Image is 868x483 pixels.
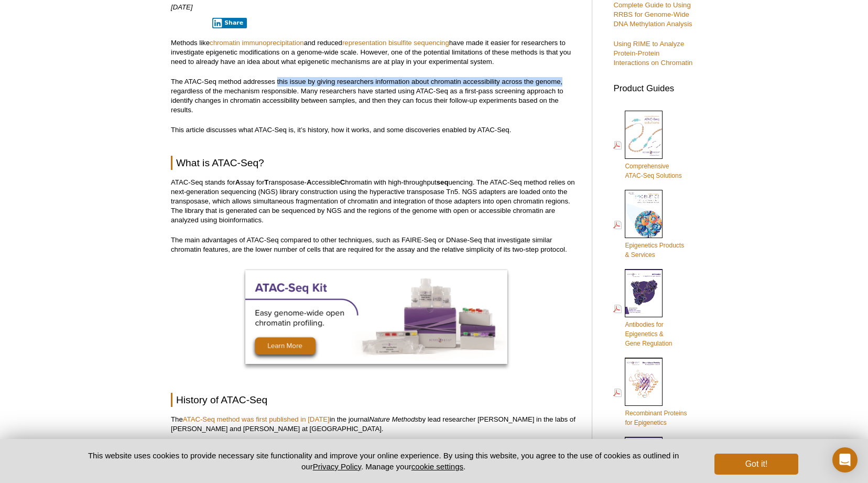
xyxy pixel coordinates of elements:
p: The ATAC-Seq method addresses this issue by giving researchers information about chromatin access... [171,77,581,115]
h2: What is ATAC-Seq? [171,156,581,170]
button: cookie settings [411,462,463,471]
em: [DATE] [171,3,193,11]
img: Abs_epi_2015_cover_web_70x200 [625,269,663,317]
img: ATAC-Seq Kit [245,270,507,364]
p: The in the journal by lead researcher [PERSON_NAME] in the labs of [PERSON_NAME] and [PERSON_NAME... [171,415,581,434]
a: Epigenetics Products& Services [613,189,684,261]
p: ATAC-Seq stands for ssay for ransposase- ccessible hromatin with high-throughput uencing. The ATA... [171,178,581,225]
span: Antibodies for Epigenetics & Gene Regulation [625,321,672,347]
a: Recombinant Proteinsfor Epigenetics [613,357,687,428]
a: ATAC-Seq method was first published in [DATE] [183,415,330,423]
strong: A [235,178,241,186]
a: Privacy Policy [313,462,361,471]
a: Antibodies forEpigenetics &Gene Regulation [613,268,672,349]
img: Comprehensive ATAC-Seq Solutions [625,111,663,159]
button: Share [212,18,247,28]
p: This article discusses what ATAC-Seq is, it’s history, how it works, and some discoveries enabled... [171,125,581,135]
span: Epigenetics Products & Services [625,242,684,259]
strong: T [264,178,268,186]
span: Comprehensive ATAC-Seq Solutions [625,163,681,179]
h2: History of ATAC-Seq [171,393,581,407]
img: Rec_prots_140604_cover_web_70x200 [625,358,663,406]
h3: Product Guides [613,78,697,93]
div: Open Intercom Messenger [832,447,858,473]
a: chromatin immunoprecipitation [210,39,304,47]
p: Methods like and reduced have made it easier for researchers to investigate epigenetic modificati... [171,38,581,67]
iframe: X Post Button [171,17,205,28]
a: Complete Guide to Using RRBS for Genome-Wide DNA Methylation Analysis [613,1,692,28]
img: Epi_brochure_140604_cover_web_70x200 [625,190,663,238]
strong: seq [437,178,449,186]
em: Nature Methods [369,415,418,423]
strong: C [340,178,345,186]
span: Recombinant Proteins for Epigenetics [625,410,687,426]
strong: A [307,178,312,186]
a: Using RIME to Analyze Protein-Protein Interactions on Chromatin [613,40,692,67]
a: ComprehensiveATAC-Seq Solutions [613,110,681,182]
a: representation bisulfite sequencing [342,39,449,47]
p: The main advantages of ATAC-Seq compared to other techniques, such as FAIRE-Seq or DNase-Seq that... [171,235,581,254]
button: Got it! [714,454,798,475]
p: This website uses cookies to provide necessary site functionality and improve your online experie... [70,450,697,472]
